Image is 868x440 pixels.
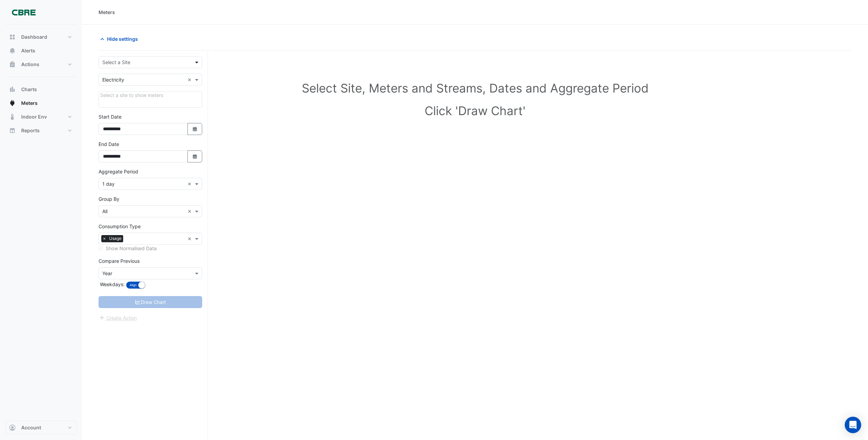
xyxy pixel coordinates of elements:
button: Hide settings [99,33,142,45]
app-icon: Meters [9,100,16,107]
span: Dashboard [21,34,47,40]
h1: Click 'Draw Chart' [109,103,841,118]
label: Weekdays: [99,281,125,288]
span: Clear [187,235,193,242]
app-icon: Indoor Env [9,113,16,120]
label: Compare Previous [99,257,140,265]
span: Actions [21,61,39,68]
label: Aggregate Period [99,168,138,175]
label: Group By [99,195,119,203]
span: Indoor Env [21,113,47,120]
button: Actions [5,58,77,71]
div: Select meters or streams to enable normalisation [99,245,202,252]
app-icon: Alerts [9,47,16,54]
label: Show Normalised Data [106,245,157,252]
span: Charts [21,86,37,93]
span: Meters [21,100,38,107]
img: Company Logo [8,5,39,19]
app-escalated-ticket-create-button: Please correct errors first [99,314,137,320]
span: Clear [187,208,193,215]
button: Charts [5,83,77,96]
button: Account [5,421,77,435]
span: Reports [21,127,40,134]
div: Click Update or Cancel in Details panel [99,91,202,108]
label: Consumption Type [99,223,141,230]
div: Open Intercom Messenger [845,417,861,433]
span: Alerts [21,47,35,54]
span: Clear [187,180,193,187]
app-icon: Charts [9,86,16,93]
button: Reports [5,124,77,137]
span: Clear [187,76,193,83]
app-icon: Actions [9,61,16,68]
label: Start Date [99,113,121,120]
button: Dashboard [5,30,77,44]
fa-icon: Select Date [192,126,198,132]
button: Indoor Env [5,110,77,124]
span: Usage [107,235,123,242]
app-icon: Reports [9,127,16,134]
button: Alerts [5,44,77,58]
app-icon: Dashboard [9,34,16,40]
button: Meters [5,96,77,110]
div: Meters [99,9,115,16]
span: Hide settings [107,35,138,42]
fa-icon: Select Date [192,154,198,159]
span: Account [21,424,41,431]
h1: Select Site, Meters and Streams, Dates and Aggregate Period [109,81,841,95]
span: × [101,235,107,242]
label: End Date [99,140,119,148]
